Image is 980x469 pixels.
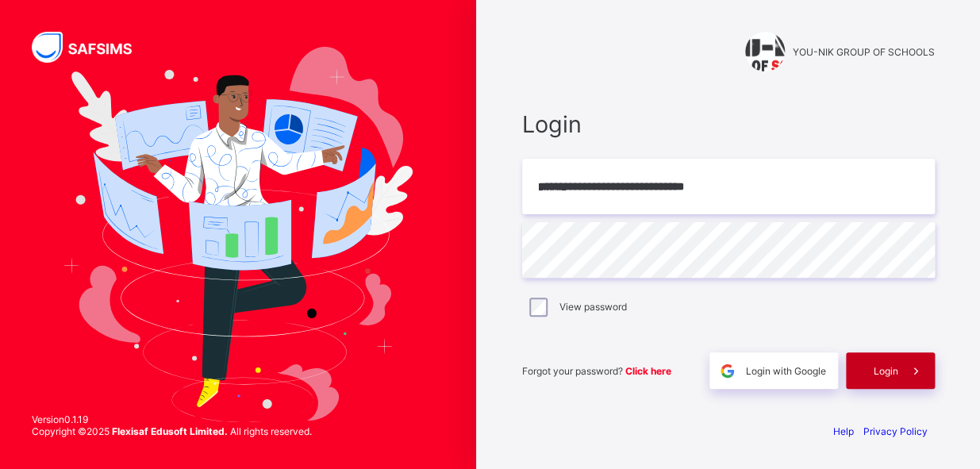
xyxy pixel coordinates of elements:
[32,425,312,437] span: Copyright © 2025 All rights reserved.
[63,47,413,422] img: Hero Image
[625,365,671,377] a: Click here
[793,46,935,58] span: YOU-NIK GROUP OF SCHOOLS
[559,301,626,313] label: View password
[718,362,736,380] img: google.396cfc9801f0270233282035f929180a.svg
[833,425,854,437] a: Help
[32,32,151,63] img: SAFSIMS Logo
[863,425,928,437] a: Privacy Policy
[746,365,826,377] span: Login with Google
[522,365,671,377] span: Forgot your password?
[32,413,312,425] span: Version 0.1.19
[522,110,935,138] span: Login
[112,425,228,437] strong: Flexisaf Edusoft Limited.
[874,365,898,377] span: Login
